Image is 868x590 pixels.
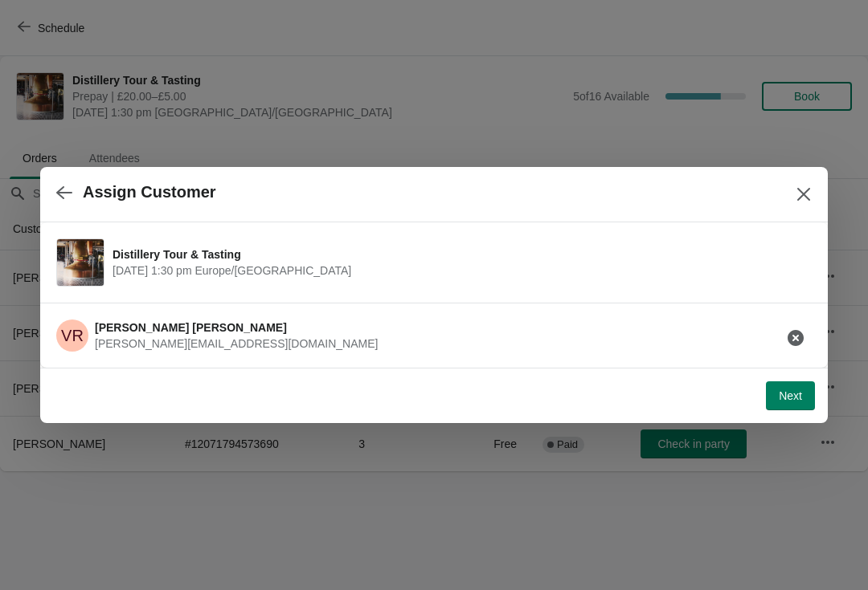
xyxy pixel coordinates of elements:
[83,183,216,201] h2: Assign Customer
[766,381,815,410] button: Next
[113,262,804,279] span: [DATE] 1:30 pm Europe/[GEOGRAPHIC_DATA]
[95,337,378,350] span: [PERSON_NAME][EMAIL_ADDRESS][DOMAIN_NAME]
[95,321,287,334] span: [PERSON_NAME] [PERSON_NAME]
[789,180,818,209] button: Close
[57,239,104,286] img: Distillery Tour & Tasting | | September 27 | 1:30 pm Europe/London
[61,327,84,344] text: VR
[113,246,804,262] span: Distillery Tour & Tasting
[56,319,88,352] span: Veil-pekka
[779,389,802,402] span: Next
